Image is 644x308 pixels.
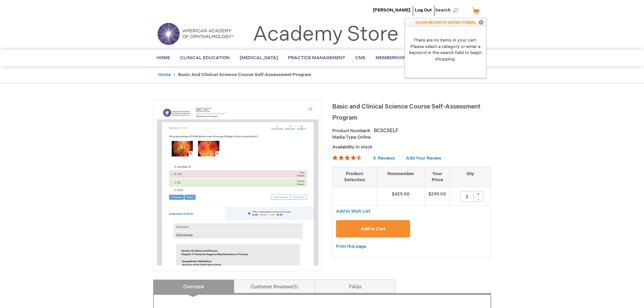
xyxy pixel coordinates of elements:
[157,55,170,61] span: Home
[450,167,491,187] th: Qty
[333,167,377,187] th: Product Selection
[373,156,376,161] span: 5
[336,220,410,237] button: Add to Cart
[240,55,278,61] span: [MEDICAL_DATA]
[336,208,370,214] a: Add to Wish List
[315,280,396,293] a: FAQs
[473,191,483,197] div: +
[460,191,474,202] input: Qty
[332,128,371,134] strong: Product Number
[292,284,299,290] span: 5
[405,27,486,72] strong: There are no items in your cart. Please select a category or enter a keyword in the search field ...
[158,72,171,77] a: Home
[336,242,366,251] a: Print this page
[332,103,480,121] span: Basic and Clinical Science Course Self-Assessment Program
[415,7,432,13] a: Log Out
[332,144,491,150] p: Availability:
[332,134,491,141] p: Online
[288,55,345,61] span: Practice Management
[178,72,311,77] strong: Basic and Clinical Science Course Self-Assessment Program
[378,156,395,161] span: Reviews
[377,187,425,206] td: $429.00
[234,280,315,293] a: Customer Reviews5
[356,144,372,150] span: In stock
[435,3,461,17] span: Search
[425,187,450,206] td: $299.00
[332,135,357,140] strong: Media Type:
[336,209,370,214] span: Add to Wish List
[373,7,410,13] a: [PERSON_NAME]
[406,156,441,161] a: Add Your Review
[180,55,230,61] span: Clinical Education
[361,226,385,232] span: Add to Cart
[473,196,483,202] div: -
[405,18,486,27] p: CLOSE RECENTLY ADDED ITEM(S)
[376,55,406,61] span: Membership
[153,280,234,293] a: Overview
[374,127,399,134] div: BCSCSELF
[157,104,318,265] img: Basic and Clinical Science Course Self-Assessment Program
[425,167,450,187] th: Your Price
[253,22,399,47] a: Academy Store
[355,55,365,61] span: CME
[373,156,396,161] a: 5 Reviews
[332,155,362,160] div: 92%
[377,167,425,187] th: Nonmember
